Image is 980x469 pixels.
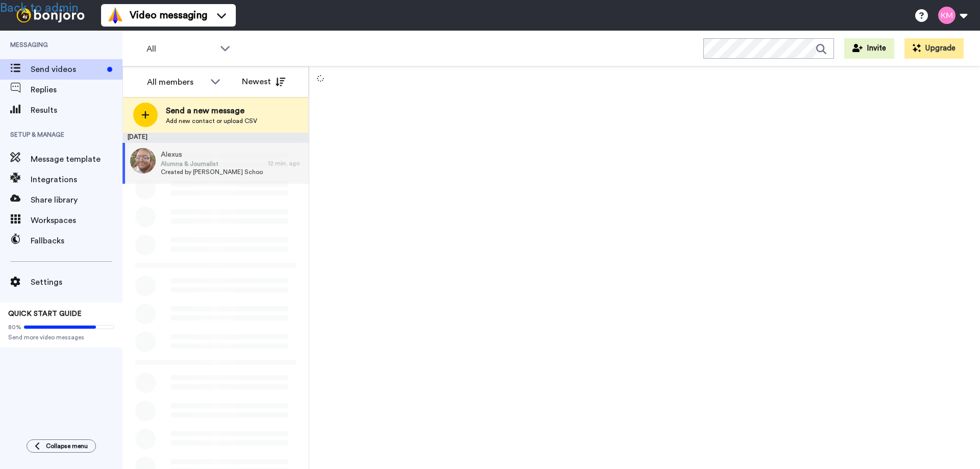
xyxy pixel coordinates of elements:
[146,43,215,55] span: All
[122,133,309,143] div: [DATE]
[166,117,257,125] span: Add new contact or upload CSV
[31,276,122,288] span: Settings
[8,333,114,341] span: Send more video messages
[268,159,304,167] div: 12 min. ago
[31,194,122,206] span: Share library
[130,8,207,22] span: Video messaging
[234,71,293,92] button: Newest
[147,76,205,88] div: All members
[31,104,122,116] span: Results
[904,38,964,59] button: Upgrade
[31,214,122,227] span: Workspaces
[27,439,96,453] button: Collapse menu
[31,153,122,165] span: Message template
[107,7,124,23] img: vm-color.svg
[161,150,263,160] span: Alexus
[31,63,103,76] span: Send videos
[8,310,82,317] span: QUICK START GUIDE
[8,323,21,331] span: 80%
[31,174,122,186] span: Integrations
[161,168,263,176] span: Created by [PERSON_NAME] Schools
[130,148,156,174] img: 282a43c6-c0f4-4831-9537-adbddef51b79.jpg
[166,105,257,117] span: Send a new message
[844,38,894,59] button: Invite
[46,442,88,450] span: Collapse menu
[161,160,263,168] span: Alumna & Journalist
[31,235,122,247] span: Fallbacks
[31,84,122,96] span: Replies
